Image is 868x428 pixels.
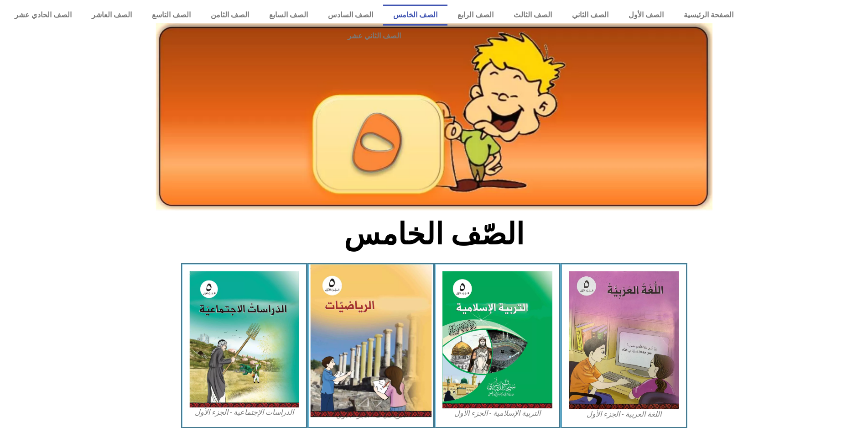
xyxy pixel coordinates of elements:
h2: الصّف الخامس [283,217,585,252]
a: الصف الرابع [447,5,504,26]
a: الصف الثامن [201,5,259,26]
a: الصف الثاني عشر [5,26,743,47]
a: الصف الحادي عشر [5,5,82,26]
a: الصف السابع [259,5,318,26]
a: الصف الخامس [383,5,447,26]
a: الصف السادس [318,5,383,26]
figcaption: اللغة العربية - الجزء الأول​ [569,409,679,419]
a: الصف التاسع [142,5,201,26]
a: الصف العاشر [82,5,142,26]
figcaption: الدراسات الإجتماعية - الجزء الأول​ [189,407,300,417]
a: الصفحة الرئيسية [674,5,743,26]
figcaption: التربية الإسلامية - الجزء الأول [442,408,553,418]
a: الصف الأول [619,5,674,26]
a: الصف الثالث [504,5,562,26]
a: الصف الثاني [562,5,619,26]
